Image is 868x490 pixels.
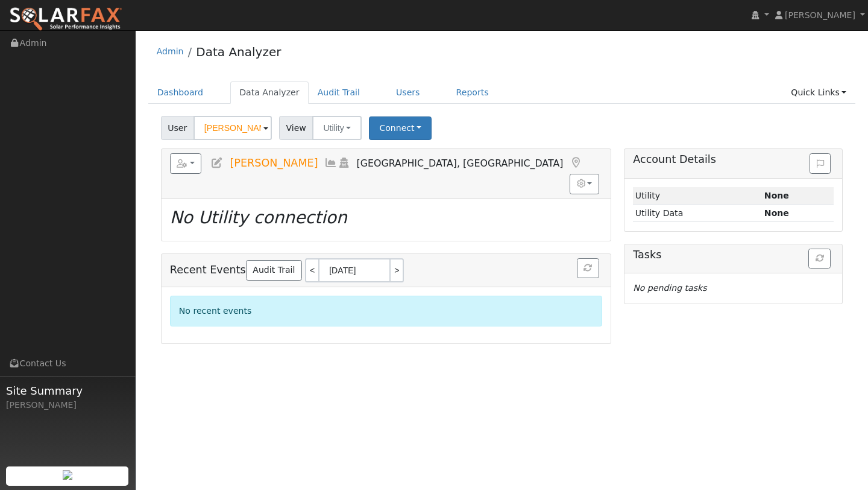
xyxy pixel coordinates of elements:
[369,116,432,140] button: Connect
[391,258,404,282] a: >
[764,191,789,200] strong: ID: null, authorized: None
[387,81,429,104] a: Users
[577,258,599,279] button: Refresh
[338,157,351,169] a: Login As (last Never)
[148,81,213,104] a: Dashboard
[357,157,564,169] span: [GEOGRAPHIC_DATA], [GEOGRAPHIC_DATA]
[170,258,602,282] h5: Recent Events
[447,81,498,104] a: Reports
[764,208,789,218] strong: None
[157,46,184,56] a: Admin
[230,157,318,169] span: [PERSON_NAME]
[633,205,762,222] td: Utility Data
[810,153,831,174] button: Issue History
[785,10,855,20] span: [PERSON_NAME]
[782,81,855,104] a: Quick Links
[210,157,224,169] a: Edit User (36683)
[324,157,338,169] a: Multi-Series Graph
[305,258,318,282] a: <
[279,116,313,140] span: View
[309,81,369,104] a: Audit Trail
[808,249,831,269] button: Refresh
[246,260,302,281] a: Audit Trail
[633,153,834,166] h5: Account Details
[161,116,194,140] span: User
[193,116,272,140] input: Select a User
[9,7,122,32] img: SolarFax
[312,116,362,140] button: Utility
[569,157,582,169] a: Map
[6,383,129,399] span: Site Summary
[633,283,706,293] i: No pending tasks
[633,249,834,261] h5: Tasks
[230,81,309,104] a: Data Analyzer
[196,45,281,59] a: Data Analyzer
[633,187,762,205] td: Utility
[170,208,347,227] i: No Utility connection
[6,399,129,412] div: [PERSON_NAME]
[170,296,602,326] div: No recent events
[63,470,72,480] img: retrieve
